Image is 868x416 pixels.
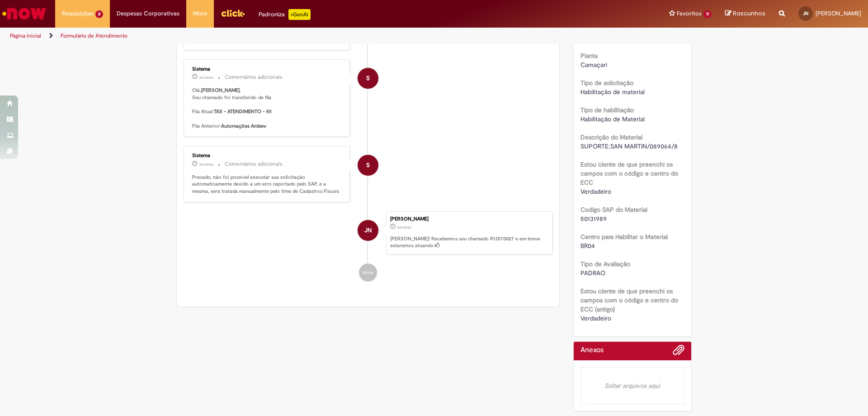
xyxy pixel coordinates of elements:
b: Estou ciente de que preenchi os campos com o código e centro do ECC [580,160,678,186]
span: More [193,9,207,18]
b: Descrição do Material [580,133,642,141]
b: Tipo de Avaliação [580,260,630,268]
b: Tipo de habilitação [580,106,634,114]
span: 11 [703,10,712,18]
div: Padroniza [259,9,311,20]
small: Comentários adicionais [225,73,283,81]
span: Habilitação de material [580,88,645,96]
div: Sistema [192,153,343,158]
span: 3d atrás [397,225,411,230]
div: System [358,155,378,176]
span: JN [364,220,372,241]
b: Automações Ambev [221,123,266,129]
button: Adicionar anexos [673,344,684,360]
div: [PERSON_NAME] [390,216,547,222]
p: Prezado, não foi possível executar sua solicitação automaticamente devido a um erro reportado pel... [192,174,343,195]
span: SUPORTE;SAN MARTIN/089064/8 [580,142,678,150]
time: 26/09/2025 11:12:26 [199,162,213,167]
li: Joao Placido De Souza Ribeiro Neto [184,211,552,255]
h2: Anexos [580,346,604,354]
span: Despesas Corporativas [117,9,179,18]
p: +GenAi [288,9,311,20]
p: [PERSON_NAME]! Recebemos seu chamado R13570027 e em breve estaremos atuando. [390,235,547,249]
img: click_logo_yellow_360x200.png [221,6,245,20]
span: Favoritos [677,9,702,18]
span: [PERSON_NAME] [816,10,861,17]
span: PADRAO [580,269,605,277]
span: 50131989 [580,215,607,223]
a: Página inicial [10,32,41,39]
b: Estou ciente de que preenchi os campos com o código e centro do ECC (antigo) [580,287,678,313]
a: Rascunhos [725,10,765,18]
small: Comentários adicionais [225,160,283,168]
div: Joao Placido De Souza Ribeiro Neto [358,220,378,241]
time: 26/09/2025 11:12:26 [199,75,213,80]
span: S [366,67,370,89]
span: JN [803,10,808,16]
a: Formulário de Atendimento [61,32,127,39]
span: Verdadeiro [580,187,611,196]
b: Planta [580,52,598,60]
span: Verdadeiro [580,314,611,322]
b: [PERSON_NAME] [201,87,240,94]
p: Olá, , Seu chamado foi transferido de fila. Fila Atual: Fila Anterior: [192,87,343,129]
b: Centro para Habilitar o Material [580,233,668,241]
b: Tipo de solicitação [580,79,633,87]
img: ServiceNow [1,5,47,23]
span: Camaçari [580,61,607,69]
b: Codigo SAP do Material [580,206,647,214]
span: Requisições [62,9,94,18]
span: 3d atrás [199,162,213,167]
b: TAX - ATENDIMENTO - N1 [214,108,272,115]
em: Soltar arquivos aqui [580,367,685,404]
span: 8 [95,10,103,18]
span: BR04 [580,242,595,250]
span: 3d atrás [199,75,213,80]
time: 26/09/2025 11:12:11 [397,225,411,230]
span: Rascunhos [733,9,765,18]
ul: Trilhas de página [7,28,572,44]
div: Sistema [192,67,343,72]
div: System [358,68,378,89]
span: Habilitação de Material [580,115,645,123]
span: S [366,154,370,176]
